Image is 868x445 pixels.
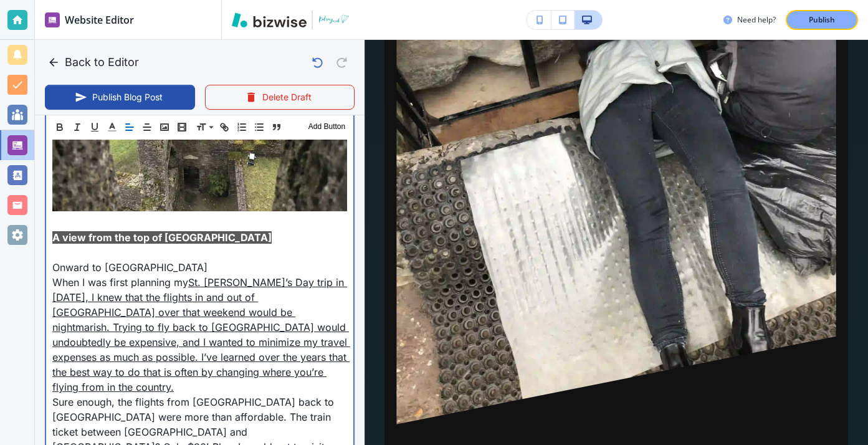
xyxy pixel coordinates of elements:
h3: Need help? [737,14,776,26]
button: Add Button [305,120,348,135]
img: editor icon [45,12,60,27]
a: St. [PERSON_NAME]’s Day trip in [DATE], I knew that the flights in and out of [GEOGRAPHIC_DATA] o... [52,276,350,393]
img: Your Logo [318,14,351,26]
h2: Website Editor [65,12,134,27]
button: Publish [786,10,858,30]
p: When I was first planning my [52,275,347,395]
button: Back to Editor [45,50,144,75]
button: Publish Blog Post [45,85,195,110]
span: A view from the top of [GEOGRAPHIC_DATA] [52,231,272,244]
p: Onward to [GEOGRAPHIC_DATA] [52,260,347,275]
img: Bizwise Logo [232,12,307,27]
button: Delete Draft [205,85,355,110]
p: Publish [809,14,835,26]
